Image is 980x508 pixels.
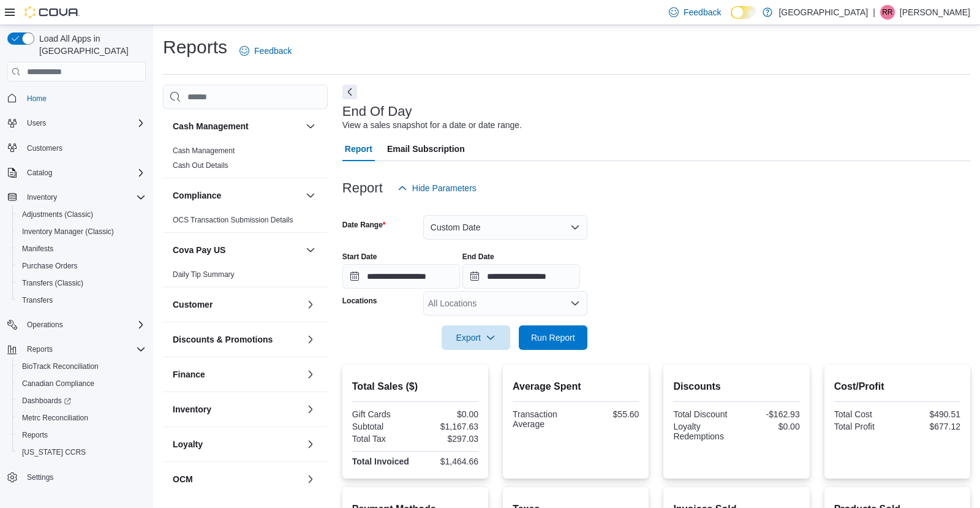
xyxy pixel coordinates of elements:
button: [US_STATE] CCRS [12,444,151,461]
button: OCM [173,473,301,485]
span: Cash Management [173,146,235,156]
a: Dashboards [17,393,76,408]
a: Settings [22,470,58,485]
button: Customers [2,139,151,157]
button: Catalog [2,164,151,181]
button: Cova Pay US [303,243,318,257]
button: Finance [303,367,318,382]
button: OCM [303,472,318,487]
div: Total Profit [834,422,895,431]
div: Subtotal [352,422,413,431]
h3: Report [342,181,383,195]
span: Load All Apps in [GEOGRAPHIC_DATA] [34,32,146,57]
span: Email Subscription [387,137,465,161]
h2: Total Sales ($) [352,379,478,394]
h3: Finance [173,368,205,381]
span: Users [22,116,146,131]
h3: Customer [173,298,213,311]
div: Transaction Average [513,409,573,429]
h3: OCM [173,473,193,485]
span: Dashboards [17,393,146,408]
h2: Average Spent [513,379,639,394]
button: Hide Parameters [393,176,481,200]
span: Daily Tip Summary [173,270,235,279]
img: Cova [24,6,80,18]
h3: Cova Pay US [173,244,225,256]
div: Cova Pay US [163,267,328,287]
button: Users [22,116,51,131]
span: BioTrack Reconciliation [17,359,146,374]
span: Reports [22,430,48,440]
span: Hide Parameters [412,182,477,194]
button: Inventory [2,189,151,206]
button: Reports [2,341,151,358]
div: $1,464.66 [418,457,478,466]
button: Compliance [303,188,318,203]
div: $297.03 [418,434,478,444]
div: Total Tax [352,434,413,444]
button: Inventory Manager (Classic) [12,223,151,240]
button: Operations [2,316,151,333]
p: | [873,5,875,20]
a: [US_STATE] CCRS [17,445,91,460]
a: Home [22,91,51,106]
span: Metrc Reconciliation [22,413,88,423]
span: Customers [27,143,62,153]
span: Cash Out Details [173,161,228,170]
div: -$162.93 [739,409,800,419]
button: Home [2,89,151,107]
span: Dashboards [22,396,71,406]
button: Finance [173,368,301,381]
button: Reports [12,426,151,444]
a: Customers [22,141,67,156]
span: Purchase Orders [17,259,146,273]
button: Inventory [173,403,301,415]
a: Dashboards [12,392,151,409]
span: Inventory Manager (Classic) [22,227,114,237]
button: Export [442,325,510,350]
button: Customer [173,298,301,311]
a: Inventory Manager (Classic) [17,224,119,239]
a: OCS Transaction Submission Details [173,216,293,224]
button: Canadian Compliance [12,375,151,392]
h3: Inventory [173,403,211,415]
span: Customers [22,140,146,156]
span: [US_STATE] CCRS [22,447,86,457]
div: $1,167.63 [418,422,478,431]
div: View a sales snapshot for a date or date range. [342,119,522,132]
input: Press the down key to open a popover containing a calendar. [462,264,580,289]
label: Date Range [342,220,386,230]
span: Run Report [531,332,575,344]
button: Reports [22,342,58,357]
button: Operations [22,317,68,332]
span: OCS Transaction Submission Details [173,215,293,225]
span: Reports [27,344,53,354]
span: Home [22,90,146,105]
a: Manifests [17,241,58,256]
h3: Compliance [173,189,221,202]
button: Run Report [519,325,587,350]
span: Feedback [254,45,292,57]
span: Transfers [22,295,53,305]
span: Transfers (Classic) [22,278,83,288]
input: Dark Mode [731,6,756,19]
span: Canadian Compliance [17,376,146,391]
button: Cova Pay US [173,244,301,256]
div: Gift Cards [352,409,413,419]
button: Inventory [303,402,318,417]
span: Users [27,118,46,128]
span: Operations [22,317,146,332]
a: Canadian Compliance [17,376,99,391]
span: Catalog [27,168,52,178]
input: Press the down key to open a popover containing a calendar. [342,264,460,289]
button: Catalog [22,165,57,180]
button: Open list of options [570,298,580,308]
div: $0.00 [739,422,800,431]
a: BioTrack Reconciliation [17,359,104,374]
span: Settings [22,469,146,485]
h3: End Of Day [342,104,412,119]
span: Feedback [684,6,721,18]
button: Compliance [173,189,301,202]
button: Loyalty [303,437,318,452]
button: Metrc Reconciliation [12,409,151,426]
